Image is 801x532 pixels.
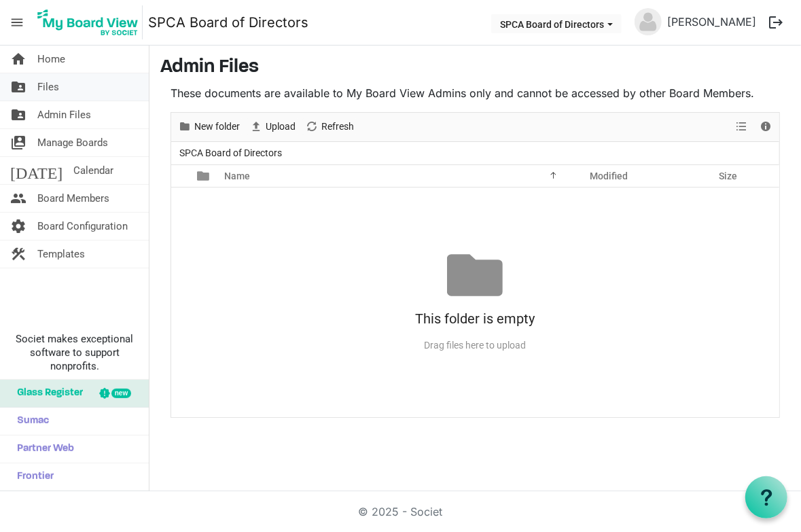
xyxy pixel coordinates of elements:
[10,73,26,101] span: folder_shared
[37,73,59,101] span: Files
[160,56,790,79] h3: Admin Files
[10,157,63,184] span: [DATE]
[10,185,26,212] span: people
[37,46,65,73] span: Home
[247,118,298,135] button: Upload
[10,463,54,491] span: Frontier
[719,171,737,181] span: Size
[359,505,443,518] a: © 2025 - Societ
[175,118,242,135] button: New folder
[762,8,790,37] button: logout
[662,8,762,35] a: [PERSON_NAME]
[10,101,26,128] span: folder_shared
[635,8,662,35] img: no-profile-picture.svg
[10,213,26,240] span: settings
[264,118,297,135] span: Upload
[33,5,143,39] img: My Board View Logo
[33,5,148,39] a: My Board View Logo
[37,101,91,128] span: Admin Files
[171,303,779,334] div: This folder is empty
[37,241,85,268] span: Templates
[734,118,750,135] button: View dropdownbutton
[10,129,26,156] span: switch_account
[173,113,245,141] div: New folder
[245,113,300,141] div: Upload
[300,113,359,141] div: Refresh
[302,118,356,135] button: Refresh
[171,334,779,357] div: Drag files here to upload
[4,10,30,35] span: menu
[37,185,109,212] span: Board Members
[491,14,622,33] button: SPCA Board of Directors dropdownbutton
[37,129,108,156] span: Manage Boards
[148,9,308,36] a: SPCA Board of Directors
[754,113,777,141] div: Details
[10,436,74,463] span: Partner Web
[10,408,49,435] span: Sumac
[37,213,128,240] span: Board Configuration
[6,332,143,373] span: Societ makes exceptional software to support nonprofits.
[171,85,780,101] p: These documents are available to My Board View Admins only and cannot be accessed by other Board ...
[10,380,83,407] span: Glass Register
[320,118,355,135] span: Refresh
[111,389,131,398] div: new
[177,145,285,162] span: SPCA Board of Directors
[757,118,775,135] button: Details
[73,157,113,184] span: Calendar
[193,118,241,135] span: New folder
[590,171,628,181] span: Modified
[731,113,754,141] div: View
[10,241,26,268] span: construction
[10,46,26,73] span: home
[224,171,250,181] span: Name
